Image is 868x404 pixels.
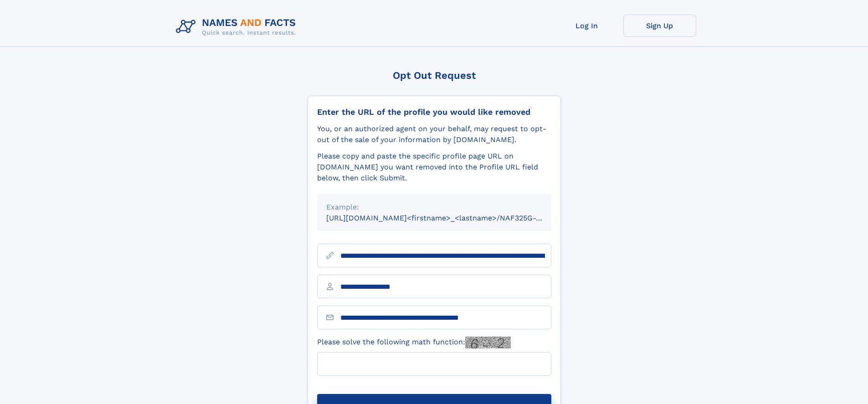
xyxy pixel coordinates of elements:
[326,202,542,213] div: Example:
[550,15,623,37] a: Log In
[317,107,551,117] div: Enter the URL of the profile you would like removed
[623,15,696,37] a: Sign Up
[326,214,569,222] small: [URL][DOMAIN_NAME]<firstname>_<lastname>/NAF325G-xxxxxxxx
[317,337,511,348] label: Please solve the following math function:
[172,15,303,39] img: Logo Names and Facts
[317,151,551,184] div: Please copy and paste the specific profile page URL on [DOMAIN_NAME] you want removed into the Pr...
[317,123,551,145] div: You, or an authorized agent on your behalf, may request to opt-out of the sale of your informatio...
[308,70,561,81] div: Opt Out Request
